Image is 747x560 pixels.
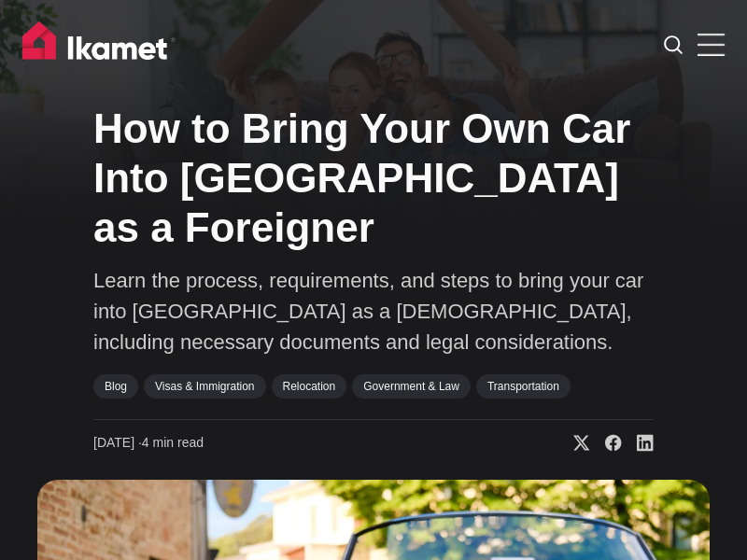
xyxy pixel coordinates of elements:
a: Share on X [558,434,590,453]
a: Share on Linkedin [622,434,654,453]
p: Learn the process, requirements, and steps to bring your car into [GEOGRAPHIC_DATA] as a [DEMOGRA... [93,265,654,357]
span: [DATE] ∙ [93,435,142,450]
a: Visas & Immigration [144,374,265,399]
h1: How to Bring Your Own Car Into [GEOGRAPHIC_DATA] as a Foreigner [93,105,654,252]
a: Transportation [476,374,571,399]
a: Relocation [272,374,347,399]
a: Government & Law [352,374,471,399]
a: Share on Facebook [590,434,622,453]
a: Blog [93,374,138,399]
img: Ikamet home [22,21,176,68]
time: 4 min read [93,434,204,453]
